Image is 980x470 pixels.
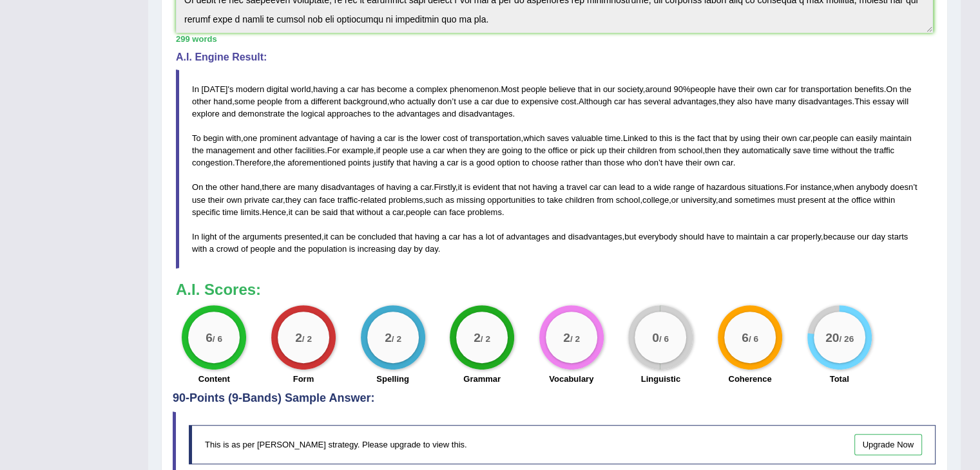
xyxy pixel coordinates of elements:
[450,84,499,94] span: phenomenon
[874,146,894,155] span: traffic
[774,84,786,94] span: car
[659,146,676,155] span: from
[785,182,798,192] span: For
[653,182,671,192] span: wide
[590,182,601,192] span: car
[458,97,472,106] span: use
[420,133,440,143] span: lower
[447,158,458,167] span: car
[777,232,789,241] span: car
[704,158,720,167] span: own
[706,232,724,241] span: have
[467,207,501,217] span: problems
[445,195,454,205] span: as
[830,373,849,385] label: Total
[376,146,381,155] span: if
[244,195,269,205] span: private
[800,182,831,192] span: instance
[665,158,683,167] span: have
[361,84,375,94] span: has
[628,146,657,155] span: children
[226,133,241,143] span: with
[915,182,918,192] span: t
[203,133,224,143] span: begin
[644,158,658,167] span: don
[377,84,407,94] span: become
[604,158,624,167] span: those
[298,182,318,192] span: many
[597,195,613,205] span: from
[319,195,335,205] span: face
[192,182,203,192] span: On
[673,182,695,192] span: range
[338,195,358,205] span: traffic
[639,232,677,241] span: everybody
[413,158,437,167] span: having
[856,182,888,192] span: anybody
[641,373,680,385] label: Linguistic
[801,84,852,94] span: transportation
[729,133,738,143] span: by
[718,84,736,94] span: have
[738,84,754,94] span: their
[879,133,911,143] span: maintain
[506,232,549,241] span: advantages
[487,195,535,205] span: opportunities
[350,133,374,143] span: having
[812,133,838,143] span: people
[497,158,520,167] span: option
[272,195,283,205] span: car
[561,158,583,167] span: rather
[285,195,302,205] span: they
[886,84,897,94] span: On
[192,109,220,118] span: explore
[242,232,282,241] span: arguments
[287,158,345,167] span: aforementioned
[358,232,396,241] span: concluded
[763,133,779,143] span: their
[474,97,479,106] span: a
[523,133,544,143] span: which
[523,158,530,167] span: to
[192,133,201,143] span: To
[235,97,255,106] span: some
[244,133,258,143] span: one
[410,146,423,155] span: use
[348,158,370,167] span: points
[347,84,359,94] span: car
[854,97,870,106] span: This
[396,109,439,118] span: advantages
[718,195,732,205] span: and
[722,158,733,167] span: car
[597,146,606,155] span: up
[463,232,476,241] span: has
[740,133,760,143] span: using
[614,97,626,106] span: car
[603,182,617,192] span: can
[623,133,648,143] span: Linked
[671,195,679,205] span: or
[220,182,239,192] span: other
[356,207,383,217] span: without
[229,84,234,94] span: s
[579,97,611,106] span: Although
[383,146,408,155] span: people
[476,158,495,167] span: good
[705,146,721,155] span: then
[387,182,411,192] span: having
[198,373,230,385] label: Content
[793,146,811,155] span: save
[201,232,216,241] span: light
[206,182,217,192] span: the
[458,182,463,192] span: it
[201,84,227,94] span: [DATE]
[690,84,715,94] span: people
[407,97,436,106] span: actually
[373,109,380,118] span: to
[240,207,260,217] span: limits
[361,195,387,205] span: related
[413,182,418,192] span: a
[747,182,783,192] span: situations
[628,97,642,106] span: has
[519,182,530,192] span: not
